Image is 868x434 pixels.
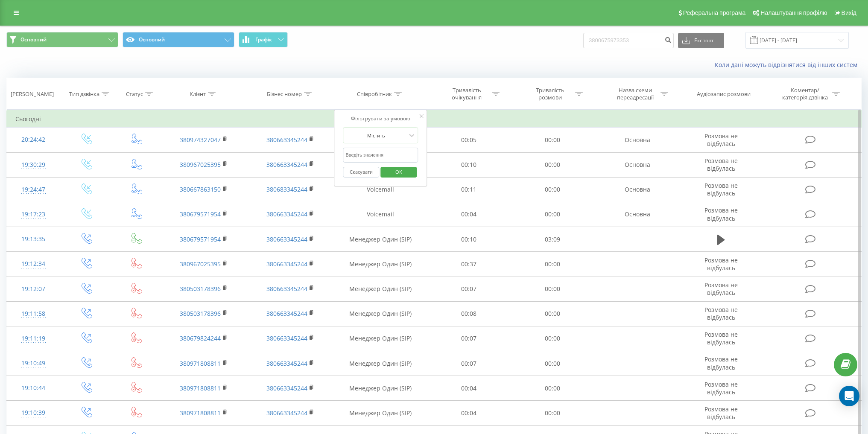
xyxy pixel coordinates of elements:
a: 380663345244 [266,235,307,243]
div: Тривалість очікування [444,87,490,101]
div: 19:11:58 [15,306,52,322]
a: 380971808811 [180,384,221,392]
td: Менеджер Один (SIP) [334,401,427,425]
td: 00:00 [511,202,594,227]
a: 380663345244 [266,210,307,218]
span: Розмова не відбулась [704,355,738,371]
span: Розмова не відбулась [704,206,738,222]
td: 00:00 [511,401,594,425]
div: 19:13:35 [15,231,52,248]
div: 19:12:07 [15,281,52,297]
span: Розмова не відбулась [704,380,738,396]
a: 380663345244 [266,359,307,367]
td: 00:04 [427,401,511,425]
div: 19:30:29 [15,157,52,173]
div: 19:10:44 [15,380,52,396]
button: OK [380,167,417,178]
div: Назва схеми переадресації [613,87,658,101]
td: Основна [594,152,681,177]
a: 380967025395 [180,160,221,169]
div: Статус [126,90,143,98]
span: Розмова не відбулась [704,281,738,297]
td: Менеджер Один (SIP) [334,227,427,252]
a: 380663345244 [266,309,307,317]
button: Основний [6,32,118,47]
div: Фільтрувати за умовою [343,114,418,123]
input: Пошук за номером [583,33,674,48]
td: 00:00 [511,376,594,401]
a: 380503178396 [180,285,221,293]
a: 380663345244 [266,285,307,293]
td: Основна [594,177,681,202]
div: Тип дзвінка [69,90,99,98]
div: 20:24:42 [15,131,52,148]
td: 00:00 [511,326,594,351]
a: 380663345244 [266,409,307,417]
span: Розмова не відбулась [704,330,738,346]
span: Розмова не відбулась [704,256,738,272]
button: Графік [239,32,288,47]
td: 00:07 [427,326,511,351]
div: Співробітник [357,90,392,98]
span: Розмова не відбулась [704,157,738,172]
span: Розмова не відбулась [704,132,738,148]
td: 00:10 [427,152,511,177]
td: 00:00 [511,177,594,202]
div: Тривалість розмови [527,87,573,101]
span: Графік [255,37,272,43]
div: 19:12:34 [15,256,52,272]
td: 00:37 [427,252,511,277]
td: 00:10 [427,227,511,252]
td: Менеджер Один (SIP) [334,252,427,277]
a: 380503178396 [180,309,221,317]
td: 00:00 [511,277,594,301]
td: 00:00 [511,128,594,152]
a: 380679824244 [180,334,221,342]
td: 00:04 [427,376,511,401]
span: Основний [20,36,47,43]
td: 00:00 [511,351,594,376]
button: Основний [123,32,234,47]
td: Основна [594,202,681,227]
button: Експорт [678,33,724,48]
td: 00:00 [511,252,594,277]
td: Менеджер Один (SIP) [334,326,427,351]
span: Розмова не відбулась [704,405,738,421]
a: 380667863150 [180,185,221,193]
span: Розмова не відбулась [704,181,738,197]
div: 19:24:47 [15,181,52,198]
div: 19:10:49 [15,355,52,372]
a: 380683345244 [266,185,307,193]
td: 03:09 [511,227,594,252]
td: 00:04 [427,202,511,227]
td: Менеджер Один (SIP) [334,376,427,401]
div: Коментар/категорія дзвінка [780,87,830,101]
a: 380663345244 [266,334,307,342]
a: 380663345244 [266,160,307,169]
a: 380679571954 [180,210,221,218]
div: [PERSON_NAME] [11,90,54,98]
input: Введіть значення [343,148,418,163]
a: 380663345244 [266,136,307,144]
div: Бізнес номер [267,90,302,98]
div: Аудіозапис розмови [697,90,751,98]
td: 00:00 [511,301,594,326]
td: 00:00 [511,152,594,177]
span: Налаштування профілю [760,9,827,16]
td: 00:11 [427,177,511,202]
td: Voicemail [334,177,427,202]
a: Коли дані можуть відрізнятися вiд інших систем [715,61,862,69]
a: 380663345244 [266,260,307,268]
a: 380967025395 [180,260,221,268]
td: Менеджер Один (SIP) [334,301,427,326]
div: Клієнт [190,90,206,98]
button: Скасувати [343,167,379,178]
td: 00:07 [427,351,511,376]
div: Open Intercom Messenger [839,386,859,406]
td: Менеджер Один (SIP) [334,351,427,376]
div: 19:17:23 [15,206,52,223]
div: 19:10:39 [15,405,52,421]
a: 380971808811 [180,359,221,367]
a: 380663345244 [266,384,307,392]
span: Вихід [842,9,856,16]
